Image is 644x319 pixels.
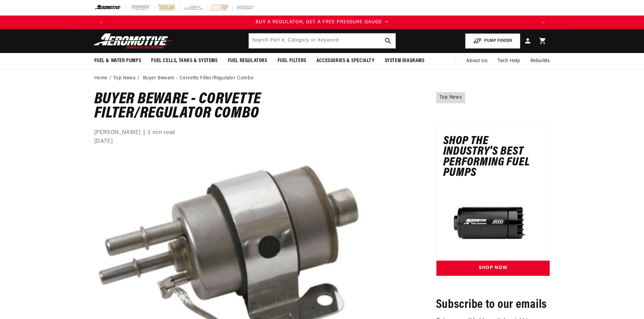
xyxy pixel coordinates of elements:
li: Buyer Beware - Corvette Filter/Regulator Combo [143,75,254,82]
button: Translation missing: en.sections.announcements.previous_announcement [94,16,108,29]
summary: System Diagrams [380,53,430,69]
a: Home [94,75,108,82]
button: search button [381,33,396,48]
div: Announcement [108,19,536,26]
summary: Fuel Filters [272,53,311,69]
button: PUMP FINDER [465,33,520,49]
summary: Fuel Cells, Tanks & Systems [146,53,222,69]
span: Tech Help [498,57,520,65]
span: Rebuilds [530,57,550,65]
button: Translation missing: en.sections.announcements.next_announcement [536,16,550,29]
span: Fuel Cells, Tanks & Systems [151,57,217,64]
summary: Rebuilds [525,53,555,69]
a: Top News [436,92,466,103]
slideshow-component: Translation missing: en.sections.announcements.announcement_bar [77,16,567,29]
div: 1 of 4 [108,19,536,26]
a: About Us [461,53,493,69]
span: Fuel Filters [278,57,306,64]
span: Accessories & Specialty [316,57,375,64]
summary: Tech Help [493,53,525,69]
h1: Buyer Beware - Corvette Filter/Regulator Combo [94,92,365,121]
a: Top News [113,75,136,82]
span: System Diagrams [385,57,425,64]
h3: Shop the Industry's Best Performing Fuel Pumps [443,136,543,179]
span: About Us [466,58,487,63]
img: Aeromotive [92,33,176,49]
span: BUY A REGULATOR, GET A FREE PRESSURE GAUGE [256,20,382,25]
span: 2 min read [148,129,175,137]
input: Search by Part Number, Category or Keyword [249,33,396,48]
time: [DATE] [94,137,113,146]
nav: breadcrumbs [94,75,550,82]
a: BUY A REGULATOR, GET A FREE PRESSURE GAUGE [108,19,536,26]
span: Fuel & Water Pumps [94,57,141,64]
span: [PERSON_NAME] [94,129,141,137]
summary: Accessories & Specialty [311,53,380,69]
span: Fuel Regulators [228,57,267,64]
summary: Fuel & Water Pumps [89,53,146,69]
summary: Fuel Regulators [223,53,272,69]
a: Shop Now [436,261,550,276]
h5: Subscribe to our emails [436,296,550,313]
